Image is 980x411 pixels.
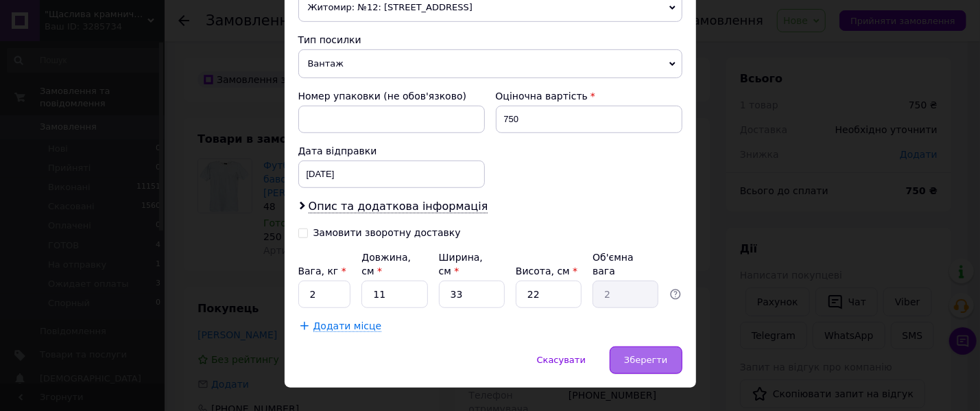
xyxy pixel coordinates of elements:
span: Опис та додаткова інформація [309,200,488,213]
span: Зберегти [624,355,667,365]
span: Вантаж [298,49,682,78]
div: Номер упаковки (не обов'язково) [298,89,485,103]
div: Замовити зворотну доставку [313,227,461,239]
label: Висота, см [516,266,577,277]
span: Додати місце [313,320,382,332]
label: Вага, кг [298,266,346,277]
div: Дата відправки [298,144,485,158]
div: Об'ємна вага [593,250,658,278]
span: Скасувати [537,355,586,365]
div: Оціночна вартість [496,89,682,103]
label: Довжина, см [361,252,411,277]
span: Тип посилки [298,34,361,45]
label: Ширина, см [439,252,483,277]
